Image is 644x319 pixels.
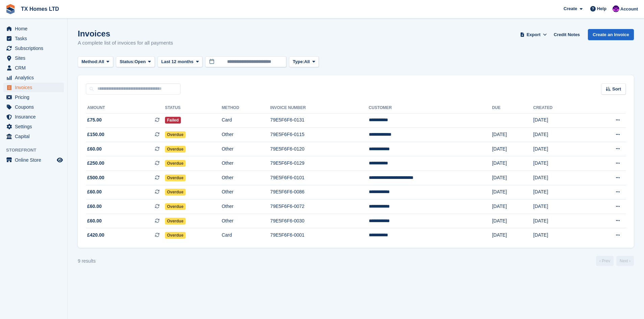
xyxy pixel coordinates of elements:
[15,132,55,141] span: Capital
[222,103,270,113] th: Method
[165,232,186,239] span: Overdue
[551,29,582,40] a: Credit Notes
[99,58,104,65] span: All
[3,34,64,43] a: menu
[87,217,102,224] span: £60.00
[5,4,16,14] img: stora-icon-8386f47178a22dfd0bd8f6a31ec36ba5ce8667c1dd55bd0f319d3a0aa187defe.svg
[161,58,193,65] span: Last 12 months
[492,228,533,242] td: [DATE]
[3,24,64,33] a: menu
[15,102,55,112] span: Coupons
[3,112,64,122] a: menu
[492,142,533,156] td: [DATE]
[222,156,270,171] td: Other
[116,56,155,68] button: Status: Open
[6,147,67,154] span: Storefront
[165,218,186,224] span: Overdue
[492,128,533,142] td: [DATE]
[533,142,587,156] td: [DATE]
[533,200,587,214] td: [DATE]
[86,103,165,113] th: Amount
[15,112,55,122] span: Insurance
[533,185,587,200] td: [DATE]
[270,128,368,142] td: 79E5F6F6-0115
[15,73,55,82] span: Analytics
[87,145,102,153] span: £60.00
[222,185,270,200] td: Other
[289,56,319,68] button: Type: All
[270,214,368,228] td: 79E5F6F6-0030
[222,228,270,242] td: Card
[78,258,96,265] div: 9 results
[596,256,614,266] a: Previous
[270,228,368,242] td: 79E5F6F6-0001
[3,53,64,63] a: menu
[87,188,102,195] span: £60.00
[533,156,587,171] td: [DATE]
[527,31,541,38] span: Export
[56,156,64,164] a: Preview store
[165,203,186,210] span: Overdue
[165,131,186,138] span: Overdue
[588,29,634,40] a: Create an Invoice
[222,113,270,128] td: Card
[78,39,173,47] p: A complete list of invoices for all payments
[87,160,104,167] span: £250.00
[165,175,186,181] span: Overdue
[222,214,270,228] td: Other
[369,103,492,113] th: Customer
[492,185,533,200] td: [DATE]
[15,122,55,131] span: Settings
[519,29,548,40] button: Export
[492,103,533,113] th: Due
[165,117,181,124] span: Failed
[3,122,64,131] a: menu
[304,58,310,65] span: All
[87,232,104,239] span: £420.00
[165,103,222,113] th: Status
[3,155,64,165] a: menu
[564,5,577,12] span: Create
[270,103,368,113] th: Invoice Number
[620,6,638,12] span: Account
[293,58,304,65] span: Type:
[492,156,533,171] td: [DATE]
[3,132,64,141] a: menu
[3,73,64,82] a: menu
[3,63,64,73] a: menu
[15,53,55,63] span: Sites
[165,146,186,153] span: Overdue
[158,56,202,68] button: Last 12 months
[492,171,533,185] td: [DATE]
[15,83,55,92] span: Invoices
[135,58,146,65] span: Open
[270,185,368,200] td: 79E5F6F6-0086
[270,200,368,214] td: 79E5F6F6-0072
[87,131,104,138] span: £150.00
[15,24,55,33] span: Home
[81,58,99,65] span: Method:
[3,92,64,102] a: menu
[15,155,55,165] span: Online Store
[15,63,55,73] span: CRM
[533,103,587,113] th: Created
[270,142,368,156] td: 79E5F6F6-0120
[222,142,270,156] td: Other
[533,214,587,228] td: [DATE]
[3,44,64,53] a: menu
[613,5,619,12] img: Neil Riddell
[3,83,64,92] a: menu
[18,3,62,15] a: TX Homes LTD
[78,56,113,68] button: Method: All
[87,203,102,210] span: £60.00
[533,128,587,142] td: [DATE]
[15,44,55,53] span: Subscriptions
[87,116,102,124] span: £75.00
[597,5,606,12] span: Help
[616,256,634,266] a: Next
[492,214,533,228] td: [DATE]
[3,102,64,112] a: menu
[612,86,621,92] span: Sort
[78,29,173,38] h1: Invoices
[222,171,270,185] td: Other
